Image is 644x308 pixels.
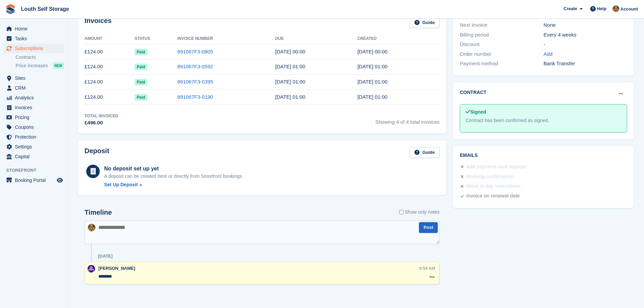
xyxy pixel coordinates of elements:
[18,3,72,15] a: Louth Self Storage
[85,147,109,158] h2: Deposit
[460,41,543,48] div: Discount
[3,34,64,43] a: menu
[275,49,305,54] time: 2024-11-16 00:00:00 UTC
[613,5,619,12] img: Andy Smith
[466,173,514,181] div: Booking confirmation
[466,192,520,200] div: Invoice on renewal date
[3,122,64,132] a: menu
[410,147,439,158] a: Guide
[98,254,113,259] div: [DATE]
[357,64,387,69] time: 2024-10-18 00:00:57 UTC
[460,21,543,29] div: Next invoice
[85,17,112,28] h2: Invoices
[357,33,439,44] th: Created
[135,49,147,55] span: Paid
[88,265,95,273] img: Matthew Frith
[15,24,55,33] span: Home
[460,31,543,39] div: Billing period
[544,60,627,68] div: Bank Transfer
[460,153,627,158] h2: Emails
[85,113,118,119] div: Total Invoiced
[53,62,64,69] div: NEW
[275,94,305,100] time: 2024-08-24 00:00:00 UTC
[135,64,147,70] span: Paid
[419,222,438,233] button: Post
[3,24,64,33] a: menu
[15,132,55,142] span: Protection
[544,31,627,39] div: Every 4 weeks
[466,117,621,124] div: Contract has been confirmed as signed.
[275,64,305,69] time: 2024-10-19 00:00:00 UTC
[544,50,553,58] a: Add
[3,132,64,142] a: menu
[399,209,440,216] label: Show only notes
[85,33,135,44] th: Amount
[3,142,64,151] a: menu
[597,5,606,12] span: Help
[85,90,135,105] td: £124.00
[104,181,243,188] a: Set Up Deposit
[15,113,55,122] span: Pricing
[3,103,64,112] a: menu
[177,64,213,69] a: 891067F3-0592
[399,209,404,216] input: Show only notes
[3,93,64,102] a: menu
[3,113,64,122] a: menu
[16,54,64,61] a: Contracts
[15,152,55,161] span: Capital
[15,103,55,112] span: Invoices
[15,83,55,93] span: CRM
[3,152,64,161] a: menu
[15,73,55,83] span: Sites
[544,41,627,48] div: -
[88,224,95,231] img: Andy Smith
[15,93,55,102] span: Analytics
[544,21,627,29] div: None
[6,167,67,174] span: Storefront
[3,83,64,93] a: menu
[135,79,147,86] span: Paid
[15,34,55,43] span: Tasks
[104,173,243,180] p: A deposit can be created here or directly from Storefront bookings.
[15,122,55,132] span: Coupons
[410,17,439,28] a: Guide
[275,79,305,85] time: 2024-09-21 00:00:00 UTC
[104,181,138,188] div: Set Up Deposit
[15,142,55,151] span: Settings
[135,33,177,44] th: Status
[466,163,526,171] div: Add payment card request
[460,89,486,96] h2: Contract
[460,60,543,68] div: Payment method
[357,49,387,54] time: 2024-11-15 00:00:30 UTC
[564,5,577,12] span: Create
[177,49,213,54] a: 891067F3-0805
[375,113,439,127] span: Showing 4 of 4 total invoices
[16,63,48,69] span: Price increases
[419,265,435,271] div: 9:54 AM
[3,175,64,185] a: menu
[56,176,64,184] a: Preview store
[177,94,213,100] a: 891067F3-0190
[466,182,521,190] div: Move in day instructions
[85,59,135,74] td: £124.00
[85,119,118,127] div: £496.00
[85,74,135,90] td: £124.00
[3,73,64,83] a: menu
[135,94,147,101] span: Paid
[357,94,387,100] time: 2024-08-23 00:00:58 UTC
[275,33,357,44] th: Due
[85,209,112,216] h2: Timeline
[357,79,387,85] time: 2024-09-20 00:00:56 UTC
[16,62,64,69] a: Price increases NEW
[3,44,64,53] a: menu
[104,165,243,173] div: No deposit set up yet
[98,266,135,271] span: [PERSON_NAME]
[85,44,135,60] td: £124.00
[177,79,213,85] a: 891067F3-0395
[177,33,276,44] th: Invoice Number
[620,6,638,13] span: Account
[466,109,621,116] div: Signed
[15,175,55,185] span: Booking Portal
[15,44,55,53] span: Subscriptions
[460,50,543,58] div: Order number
